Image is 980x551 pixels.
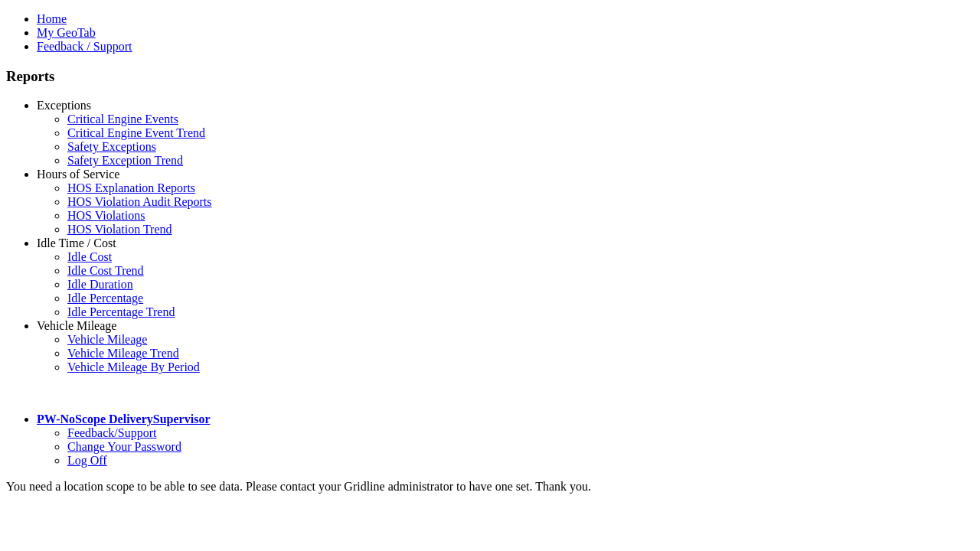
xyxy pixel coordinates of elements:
[67,209,145,222] a: HOS Violations
[67,454,107,467] a: Log Off
[67,140,156,153] a: Safety Exceptions
[67,426,156,439] a: Feedback/Support
[37,412,210,425] a: PW-NoScope DeliverySupervisor
[37,40,132,53] a: Feedback / Support
[67,440,181,453] a: Change Your Password
[67,250,112,263] a: Idle Cost
[37,168,119,181] a: Hours of Service
[67,292,143,305] a: Idle Percentage
[37,26,96,39] a: My GeoTab
[67,223,172,236] a: HOS Violation Trend
[67,126,205,139] a: Critical Engine Event Trend
[37,99,91,112] a: Exceptions
[6,68,974,85] h3: Reports
[67,360,200,373] a: Vehicle Mileage By Period
[67,181,195,194] a: HOS Explanation Reports
[37,319,116,332] a: Vehicle Mileage
[67,347,179,360] a: Vehicle Mileage Trend
[6,480,974,494] div: You need a location scope to be able to see data. Please contact your Gridline administrator to h...
[37,236,116,249] a: Idle Time / Cost
[67,264,144,277] a: Idle Cost Trend
[67,154,183,167] a: Safety Exception Trend
[67,195,212,208] a: HOS Violation Audit Reports
[67,112,178,126] a: Critical Engine Events
[67,333,147,346] a: Vehicle Mileage
[67,305,175,318] a: Idle Percentage Trend
[67,278,133,291] a: Idle Duration
[37,12,67,25] a: Home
